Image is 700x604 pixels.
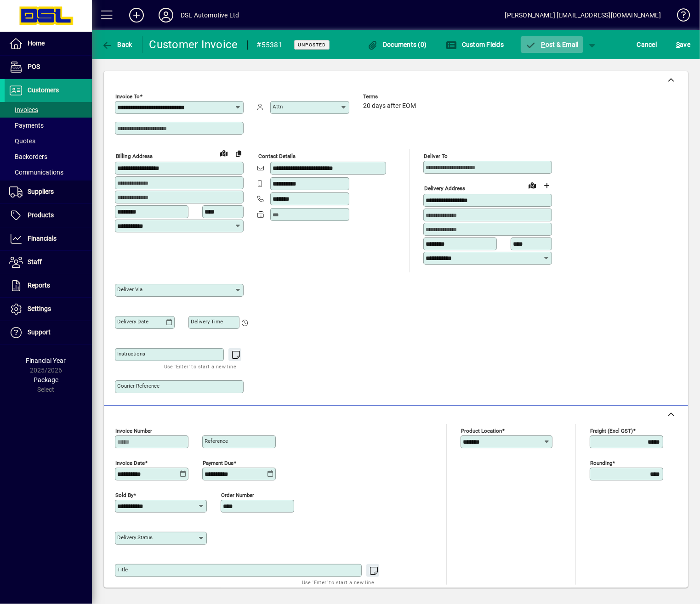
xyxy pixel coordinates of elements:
[9,106,38,113] span: Invoices
[5,204,92,227] a: Products
[521,36,583,53] button: Post & Email
[221,491,254,498] mat-label: Order number
[5,102,92,118] a: Invoices
[5,133,92,149] a: Quotes
[5,56,92,79] a: POS
[28,188,54,195] span: Suppliers
[181,8,239,23] div: DSL Automotive Ltd
[92,36,142,53] app-page-header-button: Back
[505,8,661,23] div: [PERSON_NAME] [EMAIL_ADDRESS][DOMAIN_NAME]
[117,350,145,357] mat-label: Instructions
[5,164,92,180] a: Communications
[5,274,92,297] a: Reports
[28,258,42,265] span: Staff
[541,41,546,48] span: P
[34,376,58,384] span: Package
[9,169,63,176] span: Communications
[5,251,92,274] a: Staff
[5,227,92,250] a: Financials
[115,459,145,466] mat-label: Invoice date
[446,41,504,48] span: Custom Fields
[9,137,35,145] span: Quotes
[115,491,133,498] mat-label: Sold by
[540,178,554,193] button: Choose address
[151,7,181,23] button: Profile
[28,86,59,94] span: Customers
[363,94,418,100] span: Terms
[365,36,429,53] button: Documents (0)
[28,328,51,336] span: Support
[676,41,680,48] span: S
[363,102,416,110] span: 20 days after EOM
[117,383,159,389] mat-label: Courier Reference
[28,282,50,289] span: Reports
[28,305,51,312] span: Settings
[590,459,612,466] mat-label: Rounding
[9,122,44,129] span: Payments
[5,32,92,55] a: Home
[102,41,132,48] span: Back
[117,534,153,541] mat-label: Delivery status
[670,2,689,32] a: Knowledge Base
[117,318,148,325] mat-label: Delivery date
[674,36,693,53] button: Save
[205,438,228,444] mat-label: Reference
[117,566,128,573] mat-label: Title
[149,37,238,52] div: Customer Invoice
[676,37,690,52] span: ave
[122,7,151,23] button: Add
[117,286,142,293] mat-label: Deliver via
[115,93,140,100] mat-label: Invoice To
[203,459,233,466] mat-label: Payment due
[9,153,47,160] span: Backorders
[635,36,660,53] button: Cancel
[191,318,223,325] mat-label: Delivery time
[273,103,283,110] mat-label: Attn
[637,37,657,52] span: Cancel
[115,427,152,434] mat-label: Invoice number
[28,235,57,242] span: Financials
[164,361,236,372] mat-hint: Use 'Enter' to start a new line
[302,577,374,587] mat-hint: Use 'Enter' to start a new line
[298,42,326,48] span: Unposted
[5,181,92,203] a: Suppliers
[5,149,92,164] a: Backorders
[216,146,231,160] a: View on map
[444,36,506,53] button: Custom Fields
[5,298,92,321] a: Settings
[28,211,54,219] span: Products
[28,40,45,47] span: Home
[28,63,40,70] span: POS
[525,41,579,48] span: ost & Email
[525,178,540,192] a: View on map
[424,153,448,159] mat-label: Deliver To
[26,357,66,364] span: Financial Year
[231,146,246,161] button: Copy to Delivery address
[5,118,92,133] a: Payments
[99,36,135,53] button: Back
[367,41,427,48] span: Documents (0)
[461,427,502,434] mat-label: Product location
[257,38,283,52] div: #55381
[5,321,92,344] a: Support
[590,427,633,434] mat-label: Freight (excl GST)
